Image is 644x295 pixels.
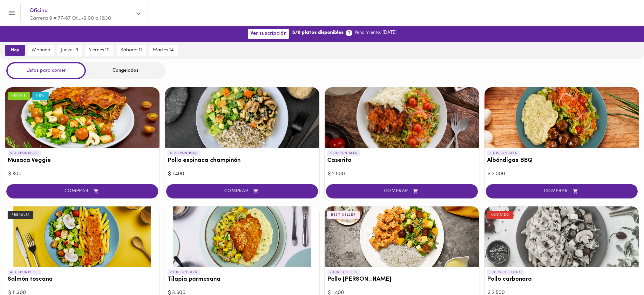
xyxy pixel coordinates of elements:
div: $ 300 [8,170,156,178]
div: Musaca Veggie [5,87,159,148]
div: VEGGIE [8,92,30,100]
div: Pollo Tikka Massala [325,206,479,267]
p: 4 DISPONIBLES [8,270,41,275]
button: sábado 11 [117,45,146,56]
span: mañana [32,47,50,53]
button: COMPRAR [326,184,478,198]
span: hoy [9,47,21,53]
p: 5 DISPONIBLES [167,150,200,156]
h3: Pollo espinaca champiñón [167,157,317,164]
div: Tilapia parmesana [165,206,319,267]
div: AGOTADO [487,211,513,219]
span: jueves 9 [61,47,78,53]
iframe: Messagebird Livechat Widget [607,258,638,289]
div: Salmón toscana [5,206,159,267]
p: 5 DISPONIBLES [8,150,41,156]
h3: Pollo [PERSON_NAME] [327,276,477,283]
button: COMPRAR [486,184,638,198]
button: hoy [5,45,25,56]
div: BEST SELLER [327,211,360,219]
div: Pollo carbonara [485,206,639,267]
span: Oficina [30,7,132,15]
div: $ 2.500 [328,170,476,178]
button: COMPRAR [166,184,318,198]
div: PREMIUM [8,211,33,219]
button: martes 14 [149,45,178,56]
div: NEW [32,92,49,100]
span: sábado 11 [120,47,142,53]
p: 6 DISPONIBLES [487,150,520,156]
b: 5/8 platos disponibles [292,29,343,36]
button: Ver suscripción [248,29,289,39]
button: viernes 10 [85,45,113,56]
div: Congelados [86,62,165,79]
button: jueves 9 [57,45,82,56]
p: FUERA DE STOCK [487,270,524,275]
div: Caserito [325,87,479,148]
p: 2 DISPONIBLES [167,270,200,275]
div: Pollo espinaca champiñón [165,87,319,148]
h3: Salmón toscana [8,276,157,283]
span: Carrera 9 # 77-67 Of... • 9:00 a 12:30 [30,16,111,21]
p: Vencimiento: [DATE] [355,29,397,36]
h3: Tilapia parmesana [167,276,317,283]
span: viernes 10 [89,47,110,53]
h3: Pollo carbonara [487,276,636,283]
span: COMPRAR [14,189,150,194]
span: COMPRAR [334,189,470,194]
h3: Musaca Veggie [8,157,157,164]
p: 2 DISPONIBLES [327,270,360,275]
button: COMPRAR [6,184,158,198]
div: $ 2.000 [488,170,636,178]
button: mañana [28,45,54,56]
span: COMPRAR [174,189,310,194]
button: Menu [4,5,19,21]
span: Ver suscripción [250,31,287,37]
h3: Albóndigas BBQ [487,157,636,164]
div: Listos para comer [6,62,86,79]
div: Albóndigas BBQ [485,87,639,148]
span: COMPRAR [494,189,630,194]
span: martes 14 [153,47,174,53]
h3: Caserito [327,157,477,164]
p: 8 DISPONIBLES [327,150,360,156]
div: $ 1.400 [168,170,316,178]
